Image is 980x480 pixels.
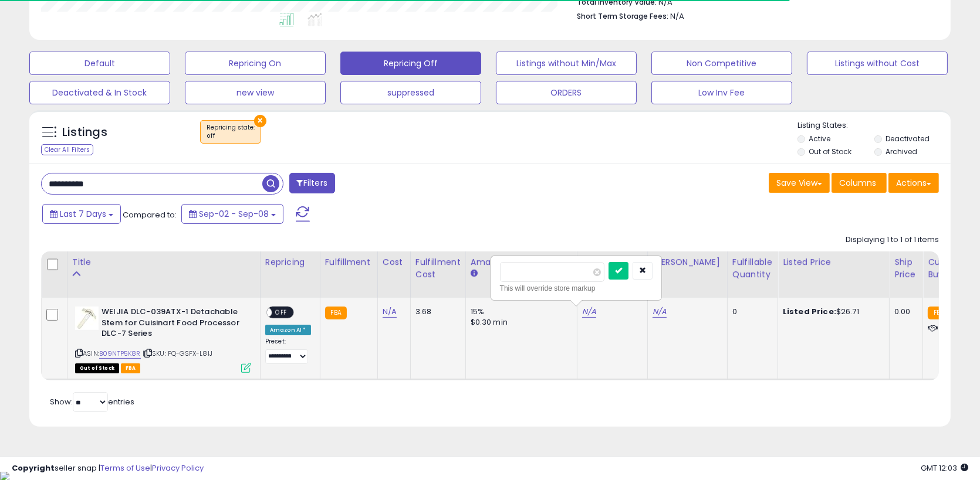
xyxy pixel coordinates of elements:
[921,462,968,474] span: 2025-09-16 12:03 GMT
[41,144,93,155] div: Clear All Filters
[62,124,107,141] h5: Listings
[471,268,478,279] small: Amazon Fees.
[653,256,722,268] div: [PERSON_NAME]
[809,147,851,156] label: Out of Stock
[809,134,830,144] label: Active
[60,208,106,220] span: Last 7 Days
[29,52,170,75] button: Default
[185,81,326,104] button: new view
[783,256,884,268] div: Listed Price
[886,147,917,156] label: Archived
[471,317,568,328] div: $0.30 min
[207,123,255,141] span: Repricing state :
[181,204,283,224] button: Sep-02 - Sep-08
[289,173,335,193] button: Filters
[670,11,684,22] span: N/A
[769,173,830,193] button: Save View
[653,306,667,318] a: N/A
[254,115,266,127] button: ×
[75,363,119,373] span: All listings that are currently out of stock and unavailable for purchase on Amazon
[496,81,637,104] button: ORDERS
[888,173,939,193] button: Actions
[383,306,397,318] a: N/A
[340,52,481,75] button: Repricing Off
[325,307,347,319] small: FBA
[199,208,269,220] span: Sep-02 - Sep-08
[100,462,150,474] a: Terms of Use
[783,306,836,317] b: Listed Price:
[12,463,204,474] div: seller snap | |
[928,307,949,319] small: FBA
[102,307,244,342] b: WEIJIA DLC-039ATX-1 Detachable Stem for Cuisinart Food Processor DLC-7 Series
[807,52,948,75] button: Listings without Cost
[75,307,251,372] div: ASIN:
[265,338,311,364] div: Preset:
[143,349,212,358] span: | SKU: FQ-GSFX-L8IJ
[265,256,315,268] div: Repricing
[12,462,55,474] strong: Copyright
[185,52,326,75] button: Repricing On
[29,81,170,104] button: Deactivated & In Stock
[839,177,876,189] span: Columns
[50,396,134,407] span: Show: entries
[152,462,204,474] a: Privacy Policy
[886,134,930,144] label: Deactivated
[894,307,914,317] div: 0.00
[325,256,373,268] div: Fulfillment
[846,234,939,246] div: Displaying 1 to 1 of 1 items
[732,256,773,281] div: Fulfillable Quantity
[732,307,769,317] div: 0
[577,11,668,21] b: Short Term Storage Fees:
[832,173,887,193] button: Columns
[797,120,951,131] p: Listing States:
[471,307,568,317] div: 15%
[272,308,290,318] span: OFF
[651,52,792,75] button: Non Competitive
[340,81,481,104] button: suppressed
[121,363,141,373] span: FBA
[496,52,637,75] button: Listings without Min/Max
[75,307,99,330] img: 21u2y6sIG8L._SL40_.jpg
[582,306,596,318] a: N/A
[415,307,457,317] div: 3.68
[207,132,255,140] div: off
[42,204,121,224] button: Last 7 Days
[383,256,405,268] div: Cost
[265,325,311,335] div: Amazon AI *
[99,349,141,359] a: B09NTP5K8R
[783,307,880,317] div: $26.71
[415,256,461,281] div: Fulfillment Cost
[72,256,255,268] div: Title
[651,81,792,104] button: Low Inv Fee
[500,282,653,294] div: This will override store markup
[471,256,572,268] div: Amazon Fees
[123,209,177,220] span: Compared to:
[894,256,918,281] div: Ship Price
